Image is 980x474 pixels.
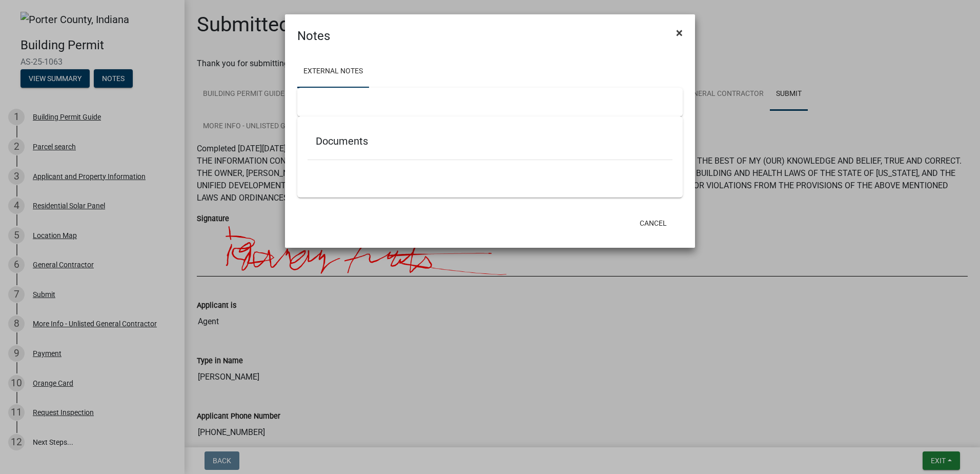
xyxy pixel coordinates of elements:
[668,18,691,47] button: Close
[297,27,330,45] h4: Notes
[297,55,369,88] a: External Notes
[316,135,664,147] h5: Documents
[631,214,675,232] button: Cancel
[676,26,683,40] span: ×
